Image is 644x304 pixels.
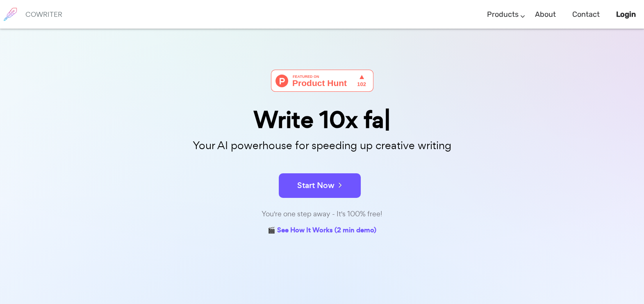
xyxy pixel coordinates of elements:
[117,108,527,132] div: Write 10x fa
[271,70,373,92] img: Cowriter - Your AI buddy for speeding up creative writing | Product Hunt
[616,2,636,27] a: Login
[535,2,556,27] a: About
[487,2,519,27] a: Products
[25,11,62,18] h6: COWRITER
[616,10,636,19] b: Login
[268,225,376,237] a: 🎬 See How It Works (2 min demo)
[117,208,527,220] div: You're one step away - It's 100% free!
[572,2,600,27] a: Contact
[117,137,527,154] p: Your AI powerhouse for speeding up creative writing
[279,173,361,198] button: Start Now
